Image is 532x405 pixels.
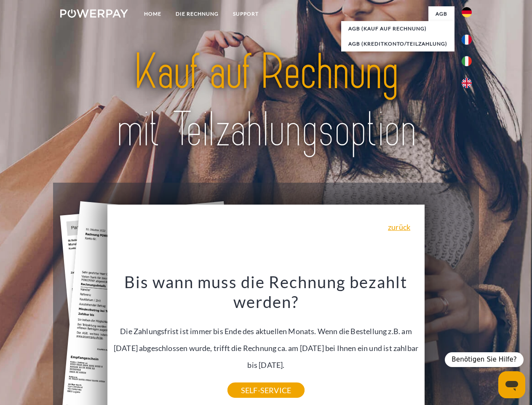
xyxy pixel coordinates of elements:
[112,272,420,312] h3: Bis wann muss die Rechnung bezahlt werden?
[388,223,410,231] a: zurück
[462,35,472,45] img: fr
[498,371,525,398] iframe: Schaltfläche zum Öffnen des Messaging-Fensters; Konversation läuft
[137,6,168,22] a: Home
[80,40,452,162] img: title-powerpay_de.svg
[462,78,472,88] img: en
[445,352,524,367] div: Benötigen Sie Hilfe?
[428,6,454,22] a: agb
[60,9,128,18] img: logo-powerpay-white.svg
[227,383,305,398] a: SELF-SERVICE
[226,6,266,22] a: SUPPORT
[462,7,472,17] img: de
[341,36,454,51] a: AGB (Kreditkonto/Teilzahlung)
[168,6,226,22] a: DIE RECHNUNG
[341,21,454,36] a: AGB (Kauf auf Rechnung)
[112,272,420,390] div: Die Zahlungsfrist ist immer bis Ende des aktuellen Monats. Wenn die Bestellung z.B. am [DATE] abg...
[462,56,472,66] img: it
